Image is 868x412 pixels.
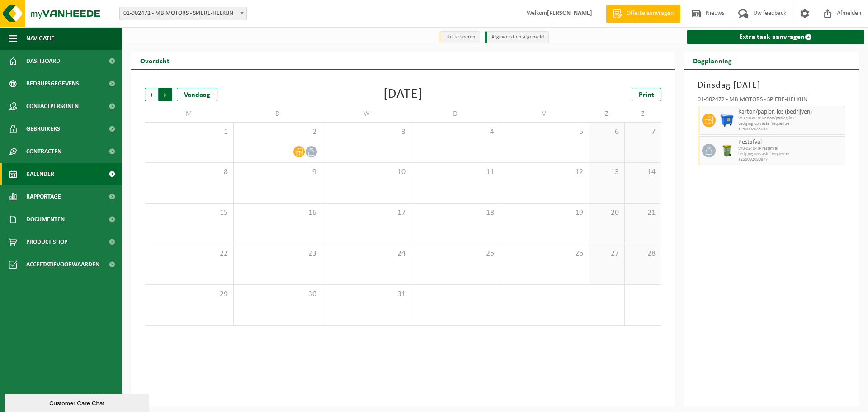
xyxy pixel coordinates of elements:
span: 12 [505,167,584,177]
span: Kalender [26,163,54,185]
td: V [500,106,589,122]
a: Extra taak aanvragen [687,30,865,44]
span: 10 [327,167,406,177]
span: 14 [629,167,656,177]
span: Lediging op vaste frequentie [738,152,843,157]
span: T250002080877 [738,157,843,162]
span: 17 [327,208,406,218]
span: 8 [150,167,229,177]
div: [DATE] [383,88,423,101]
span: T250002083058 [738,127,843,132]
span: 9 [238,167,318,177]
span: 23 [238,249,318,259]
span: 4 [416,127,495,137]
span: 16 [238,208,318,218]
span: 31 [327,289,406,299]
span: Navigatie [26,27,54,50]
span: 18 [416,208,495,218]
span: Contactpersonen [26,95,79,118]
h2: Dagplanning [684,52,741,69]
span: 6 [594,127,620,137]
span: Lediging op vaste frequentie [738,121,843,127]
div: 01-902472 - MB MOTORS - SPIERE-HELKIJN [698,97,846,106]
span: Print [639,91,654,99]
li: Uit te voeren [439,31,480,43]
span: 20 [594,208,620,218]
span: Offerte aanvragen [624,9,676,18]
span: 30 [238,289,318,299]
img: WB-1100-HPE-BE-01 [720,114,734,127]
span: Dashboard [26,50,60,72]
h3: Dinsdag [DATE] [698,79,846,92]
span: 22 [150,249,229,259]
span: 29 [150,289,229,299]
a: Offerte aanvragen [606,5,680,23]
span: Rapportage [26,185,61,208]
img: WB-0240-HPE-GN-50 [720,144,734,157]
span: 28 [629,249,656,259]
span: Volgende [159,88,172,101]
span: 27 [594,249,620,259]
span: WB-1100-HP karton/papier, los [738,116,843,121]
span: 01-902472 - MB MOTORS - SPIERE-HELKIJN [120,7,246,20]
li: Afgewerkt en afgemeld [485,31,549,43]
iframe: chat widget [5,392,151,412]
span: Documenten [26,208,65,231]
strong: [PERSON_NAME] [547,10,592,17]
span: Product Shop [26,231,67,253]
span: 13 [594,167,620,177]
span: 21 [629,208,656,218]
h2: Overzicht [131,52,179,69]
span: 19 [505,208,584,218]
span: WB-0240-HP restafval [738,146,843,152]
td: M [145,106,234,122]
span: 01-902472 - MB MOTORS - SPIERE-HELKIJN [119,7,247,20]
span: 2 [238,127,318,137]
span: Contracten [26,140,61,163]
span: 3 [327,127,406,137]
span: 11 [416,167,495,177]
span: Vorige [145,88,158,101]
span: Acceptatievoorwaarden [26,253,99,276]
span: Bedrijfsgegevens [26,72,79,95]
td: W [322,106,411,122]
span: Restafval [738,139,843,146]
td: D [234,106,323,122]
td: Z [625,106,661,122]
span: 5 [505,127,584,137]
span: 1 [150,127,229,137]
span: 24 [327,249,406,259]
a: Print [632,88,661,101]
span: 25 [416,249,495,259]
span: 15 [150,208,229,218]
td: Z [589,106,625,122]
div: Vandaag [177,88,217,101]
span: 7 [629,127,656,137]
span: Karton/papier, los (bedrijven) [738,109,843,116]
td: D [411,106,500,122]
span: Gebruikers [26,118,60,140]
span: 26 [505,249,584,259]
